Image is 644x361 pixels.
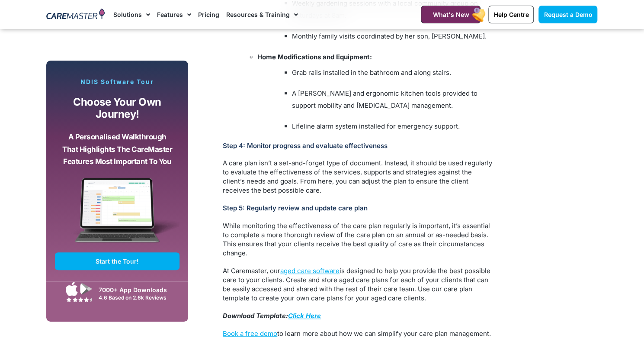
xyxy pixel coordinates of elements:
p: A personalised walkthrough that highlights the CareMaster features most important to you [61,131,173,168]
div: 4.6 Based on 2.6k Reviews [99,294,175,301]
h3: Step 4: Monitor progress and evaluate effectiveness [223,142,495,150]
p: A care plan isn’t a set-and-forget type of document. Instead, it should be used regularly to eval... [223,158,495,195]
li: Grab rails installed in the bathroom and along stairs. [292,67,495,79]
img: CareMaster Software Mockup on Screen [55,178,179,252]
li: Lifeline alarm system installed for emergency support. [292,120,495,132]
p: At Caremaster, our is designed to help you provide the best possible care to your clients. Create... [223,266,495,303]
span: Help Centre [493,11,529,18]
i: Download Template: [223,312,321,320]
img: CareMaster Logo [46,8,105,21]
p: to learn more about how we can simplify your care plan management. [223,329,495,338]
span: Start the Tour! [96,258,139,265]
h3: Step 5: Regularly review and update care plan [223,204,495,212]
p: While monitoring the effectiveness of the care plan regularly is important, it’s essential to com... [223,221,495,258]
p: Choose your own journey! [61,96,173,121]
a: What's New [421,6,481,23]
a: aged care software [280,267,340,275]
img: Apple App Store Icon [66,281,78,296]
a: Start the Tour! [55,252,179,270]
img: Google Play App Icon [80,282,92,295]
a: Book a free demo [223,329,277,338]
strong: Home Modifications and Equipment: [257,53,372,61]
p: NDIS Software Tour [55,78,179,86]
span: What's New [433,11,469,18]
li: A [PERSON_NAME] and ergonomic kitchen tools provided to support mobility and [MEDICAL_DATA] manag... [292,87,495,112]
img: Google Play Store App Review Stars [66,297,92,302]
li: Monthly family visits coordinated by her son, [PERSON_NAME]. [292,30,495,42]
a: Help Centre [488,6,534,23]
a: Request a Demo [538,6,597,23]
span: Request a Demo [544,11,592,18]
div: 7000+ App Downloads [99,285,175,294]
a: Click Here [288,312,321,320]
